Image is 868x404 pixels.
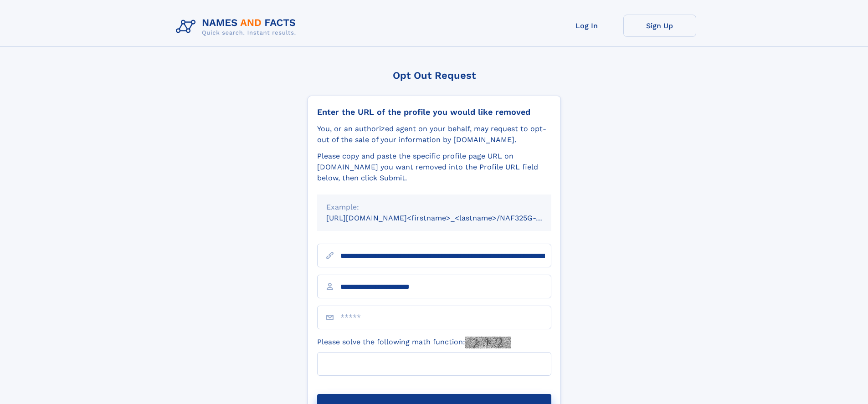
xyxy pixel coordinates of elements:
[326,214,569,222] small: [URL][DOMAIN_NAME]<firstname>_<lastname>/NAF325G-xxxxxxxx
[550,15,623,37] a: Log In
[317,151,551,184] div: Please copy and paste the specific profile page URL on [DOMAIN_NAME] you want removed into the Pr...
[317,123,551,145] div: You, or an authorized agent on your behalf, may request to opt-out of the sale of your informatio...
[326,202,542,213] div: Example:
[317,107,551,117] div: Enter the URL of the profile you would like removed
[172,15,303,39] img: Logo Names and Facts
[623,15,696,37] a: Sign Up
[317,337,511,348] label: Please solve the following math function:
[308,70,561,81] div: Opt Out Request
